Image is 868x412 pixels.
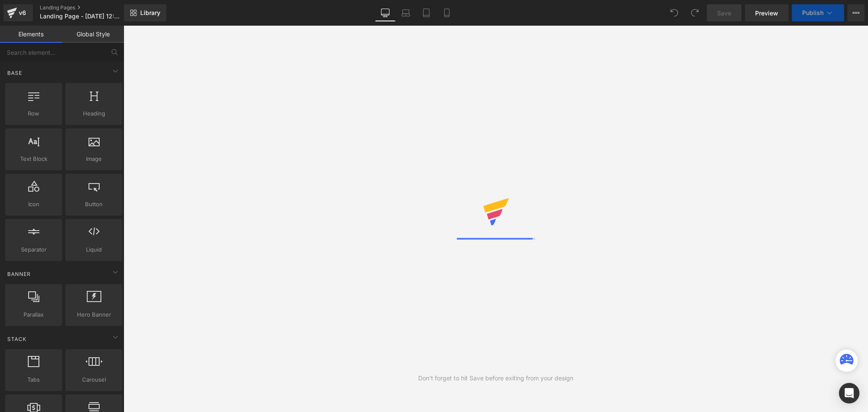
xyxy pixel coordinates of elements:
[40,4,138,11] a: Landing Pages
[396,4,416,21] a: Laptop
[8,245,59,254] span: Separator
[3,4,33,21] a: v6
[802,9,824,16] span: Publish
[140,9,160,17] span: Library
[17,7,28,18] div: v6
[839,383,859,403] div: Open Intercom Messenger
[62,26,124,43] a: Global Style
[8,375,59,384] span: Tabs
[8,200,59,209] span: Icon
[8,310,59,319] span: Parallax
[745,4,788,21] a: Preview
[755,9,778,18] span: Preview
[666,4,683,21] button: Undo
[68,200,120,209] span: Button
[416,4,437,21] a: Tablet
[8,109,59,118] span: Row
[6,270,32,278] span: Banner
[124,4,166,21] a: New Library
[40,13,122,20] span: Landing Page - [DATE] 12:57:50
[68,109,120,118] span: Heading
[686,4,703,21] button: Redo
[68,375,120,384] span: Carousel
[847,4,865,21] button: More
[8,154,59,163] span: Text Block
[6,69,23,77] span: Base
[792,4,844,21] button: Publish
[437,4,457,21] a: Mobile
[68,310,120,319] span: Hero Banner
[68,245,120,254] span: Liquid
[6,335,27,343] span: Stack
[418,373,573,383] div: Don't forget to hit Save before exiting from your design
[717,9,731,18] span: Save
[375,4,396,21] a: Desktop
[68,154,120,163] span: Image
